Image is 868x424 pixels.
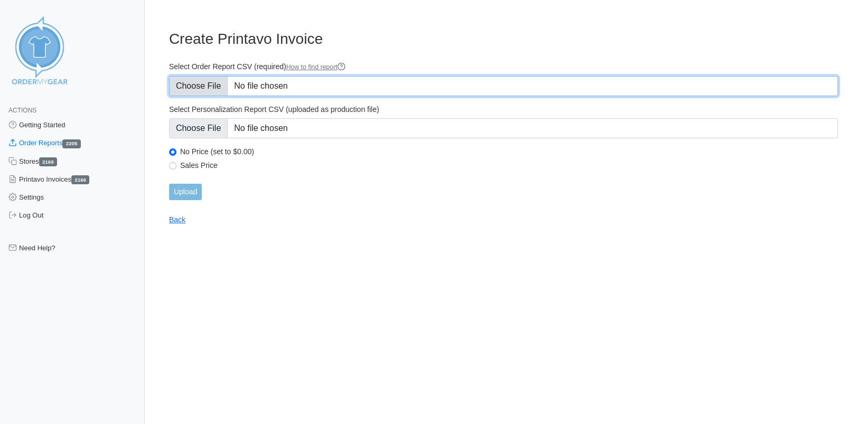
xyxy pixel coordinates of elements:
span: Actions [8,107,36,114]
span: 2205 [62,139,80,148]
label: No Price (set to $0.00) [180,147,838,156]
input: Upload [169,184,202,200]
label: Select Personalization Report CSV (uploaded as production file) [169,105,838,114]
a: How to find report [286,63,346,71]
span: 2166 [71,175,89,184]
a: Back [169,215,185,224]
label: Select Order Report CSV (required) [169,62,838,72]
span: 2169 [39,157,57,166]
label: Sales Price [180,161,838,170]
h3: Create Printavo Invoice [169,30,838,48]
